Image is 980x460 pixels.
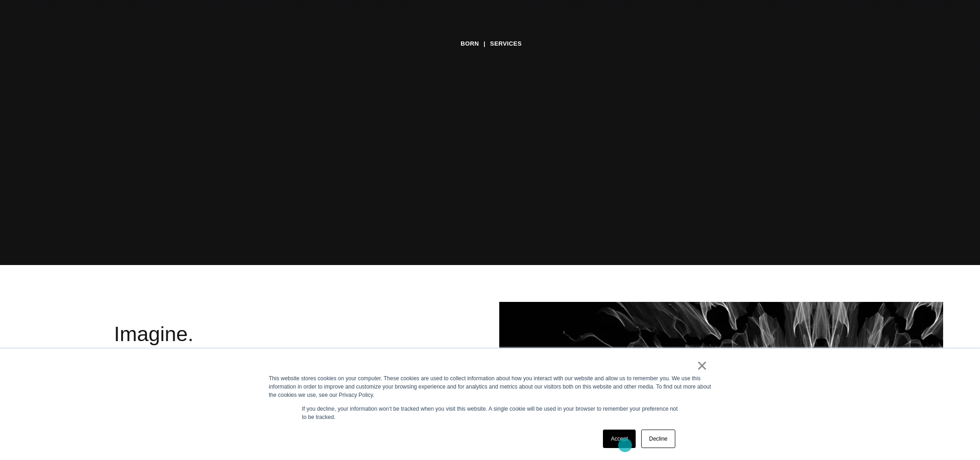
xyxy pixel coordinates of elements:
a: Customer Experience (Cx) [114,427,481,456]
h2: Imagine. [114,320,481,348]
p: If you decline, your information won’t be tracked when you visit this website. A single cookie wi... [302,405,678,421]
a: BORN [460,37,479,51]
a: Decline [641,430,675,448]
a: Services [490,37,522,51]
a: Accept [603,430,636,448]
a: × [697,361,708,370]
div: This website stores cookies on your computer. These cookies are used to collect information about... [269,374,711,399]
